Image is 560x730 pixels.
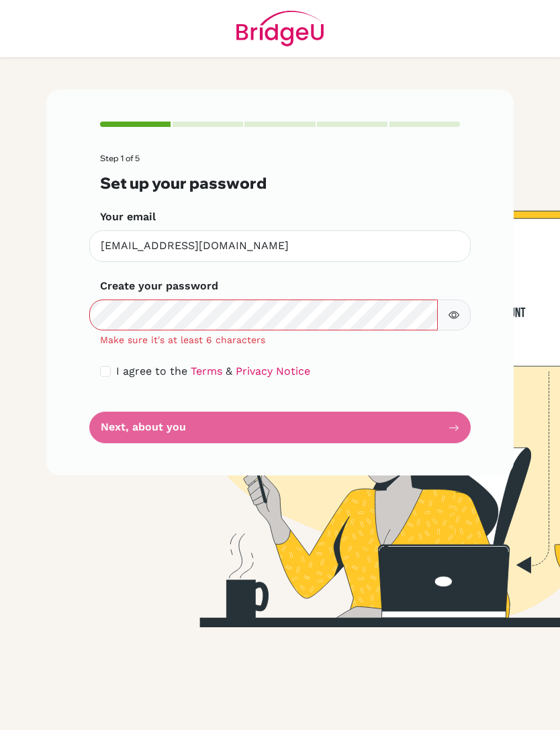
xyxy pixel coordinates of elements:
[100,153,140,163] span: Step 1 of 5
[100,278,218,294] label: Create your password
[100,209,156,225] label: Your email
[89,230,471,262] input: Insert your email*
[100,174,460,192] h3: Set up your password
[191,365,222,377] a: Terms
[226,365,232,377] span: &
[236,365,310,377] a: Privacy Notice
[89,333,471,347] div: Make sure it's at least 6 characters
[116,365,187,377] span: I agree to the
